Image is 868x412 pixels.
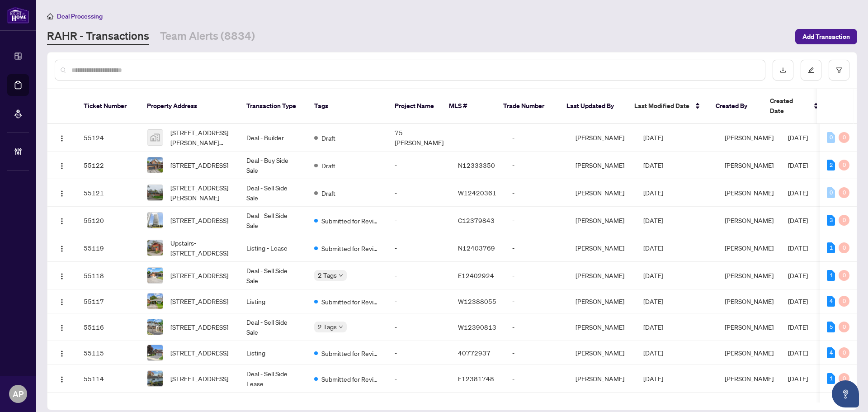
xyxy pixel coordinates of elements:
button: Logo [55,294,69,308]
span: Submitted for Review [321,348,380,358]
span: W12388055 [458,297,496,305]
td: 55117 [76,289,140,313]
td: Deal - Sell Side Sale [239,262,307,289]
button: Logo [55,346,69,360]
span: Created Date [770,96,808,116]
img: thumbnail-img [147,130,163,145]
td: Deal - Sell Side Sale [239,313,307,341]
td: - [387,313,451,341]
button: Logo [55,158,69,172]
span: Submitted for Review [321,374,380,384]
th: Trade Number [496,89,559,124]
div: 0 [839,347,849,358]
span: [DATE] [643,297,663,305]
span: down [339,273,343,278]
div: 0 [839,373,849,384]
td: [PERSON_NAME] [568,289,636,313]
div: 4 [827,347,835,358]
span: Draft [321,188,335,198]
img: Logo [58,190,66,197]
div: 2 [827,160,835,170]
button: Add Transaction [795,29,857,44]
span: [STREET_ADDRESS][PERSON_NAME][PERSON_NAME][PERSON_NAME] [170,128,232,147]
span: [STREET_ADDRESS] [170,160,228,170]
img: Logo [58,298,66,306]
button: download [773,60,793,81]
td: Listing - Lease [239,234,307,262]
td: Deal - Sell Side Sale [239,207,307,234]
td: - [387,365,451,393]
span: [PERSON_NAME] [725,349,774,357]
span: Submitted for Review [321,297,380,307]
span: down [339,325,343,329]
img: thumbnail-img [147,213,163,228]
td: - [505,234,568,262]
th: Property Address [140,89,239,124]
span: [DATE] [643,349,663,357]
td: 55114 [76,365,140,393]
td: [PERSON_NAME] [568,365,636,393]
a: RAHR - Transactions [47,28,149,45]
span: Upstairs-[STREET_ADDRESS] [170,238,232,258]
span: home [47,13,53,19]
button: Logo [55,130,69,145]
span: 40772937 [458,349,491,357]
td: Deal - Buy Side Sale [239,152,307,179]
span: [DATE] [788,161,808,169]
button: Logo [55,268,69,283]
span: E12402924 [458,271,494,279]
span: Deal Processing [57,12,103,20]
span: [STREET_ADDRESS] [170,296,228,306]
button: Open asap [832,380,859,407]
div: 0 [839,187,849,198]
span: E12381748 [458,374,494,383]
th: Ticket Number [76,89,140,124]
th: Transaction Type [239,89,307,124]
td: 55121 [76,179,140,207]
td: - [387,234,451,262]
button: Logo [55,371,69,386]
span: [DATE] [643,133,663,142]
span: edit [808,67,814,73]
div: 3 [827,215,835,226]
div: 0 [839,296,849,307]
span: [DATE] [643,216,663,224]
th: Project Name [387,89,442,124]
td: [PERSON_NAME] [568,152,636,179]
span: C12379843 [458,216,495,224]
span: [STREET_ADDRESS] [170,322,228,332]
img: thumbnail-img [147,345,163,360]
a: Team Alerts (8834) [160,28,255,45]
div: 0 [839,322,849,332]
td: - [505,179,568,207]
span: [STREET_ADDRESS][PERSON_NAME] [170,183,232,203]
td: [PERSON_NAME] [568,262,636,289]
td: 55124 [76,124,140,152]
td: 55116 [76,313,140,341]
span: [DATE] [788,189,808,197]
td: - [505,207,568,234]
span: [DATE] [643,323,663,331]
th: MLS # [442,89,496,124]
span: [PERSON_NAME] [725,133,774,142]
span: [DATE] [788,216,808,224]
span: download [780,67,786,73]
span: filter [836,67,842,73]
td: - [505,289,568,313]
td: - [387,289,451,313]
span: W12420361 [458,189,496,197]
span: [PERSON_NAME] [725,374,774,383]
td: Listing [239,341,307,365]
th: Last Modified Date [627,89,708,124]
td: 55119 [76,234,140,262]
img: Logo [58,245,66,252]
span: [DATE] [788,349,808,357]
td: Deal - Sell Side Lease [239,365,307,393]
img: thumbnail-img [147,240,163,256]
img: Logo [58,324,66,331]
div: 0 [839,132,849,143]
div: 0 [839,242,849,253]
div: 5 [827,322,835,332]
div: 0 [839,160,849,170]
div: 0 [839,215,849,226]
